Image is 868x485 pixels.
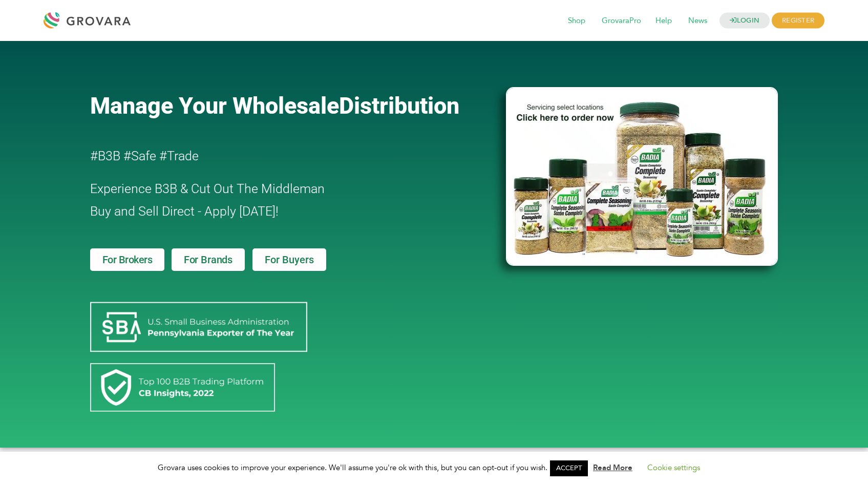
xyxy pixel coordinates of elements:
[550,460,588,476] a: ACCEPT
[172,248,245,271] a: For Brands
[90,145,448,167] h2: #B3B #Safe #Trade
[339,92,459,119] span: Distribution
[252,248,326,271] a: For Buyers
[90,181,325,196] span: Experience B3B & Cut Out The Middleman
[595,15,648,27] a: GrovaraPro
[772,13,824,29] span: REGISTER
[561,15,592,27] a: Shop
[648,11,679,31] span: Help
[647,462,700,473] a: Cookie settings
[681,11,714,31] span: News
[90,92,490,119] a: Manage Your WholesaleDistribution
[158,462,710,473] span: Grovara uses cookies to improve your experience. We'll assume you're ok with this, but you can op...
[90,248,165,271] a: For Brokers
[561,11,592,31] span: Shop
[595,11,648,31] span: GrovaraPro
[90,92,339,119] span: Manage Your Wholesale
[719,13,770,29] a: LOGIN
[184,255,232,265] span: For Brands
[265,255,314,265] span: For Buyers
[90,204,279,219] span: Buy and Sell Direct - Apply [DATE]!
[102,255,153,265] span: For Brokers
[648,15,679,27] a: Help
[593,462,632,473] a: Read More
[681,15,714,27] a: News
